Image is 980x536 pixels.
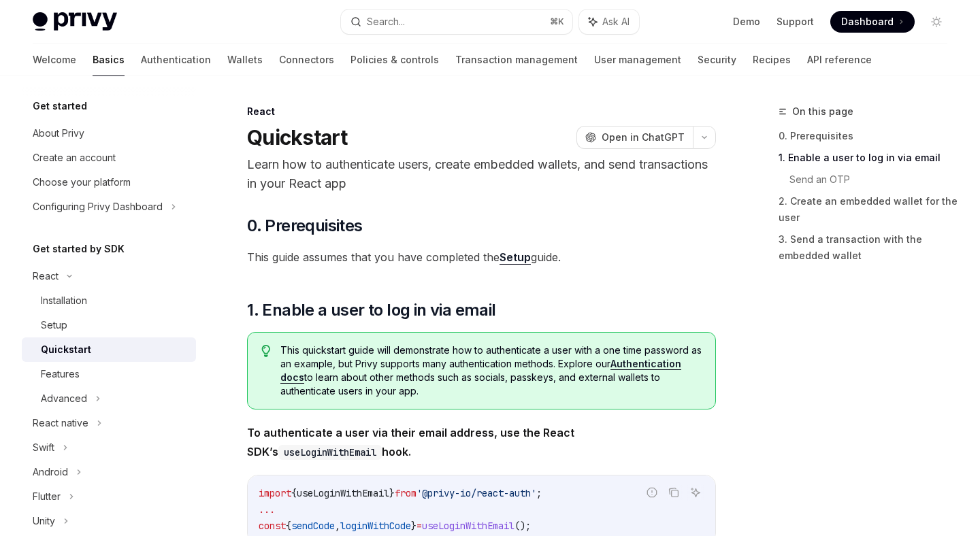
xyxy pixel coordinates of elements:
a: API reference [807,44,872,76]
button: Open in ChatGPT [576,126,693,149]
button: Copy the contents from the code block [665,484,683,501]
code: useLoginWithEmail [278,445,382,460]
a: Recipes [753,44,791,76]
span: ; [536,487,542,499]
button: Toggle dark mode [926,11,947,33]
p: Learn how to authenticate users, create embedded wallets, and send transactions in your React app [247,155,716,193]
span: Ask AI [602,15,630,29]
div: Installation [41,292,87,309]
div: Swift [33,439,54,456]
span: Dashboard [841,15,894,29]
a: Quickstart [22,337,196,362]
span: } [411,520,416,532]
div: Configuring Privy Dashboard [33,199,163,215]
a: Demo [733,15,760,29]
a: 3. Send a transaction with the embedded wallet [779,229,958,267]
h5: Get started by SDK [33,241,125,257]
span: On this page [792,103,853,120]
a: Choose your platform [22,170,196,195]
span: import [259,487,291,499]
a: Authentication [141,44,211,76]
a: 1. Enable a user to log in via email [779,147,958,169]
a: Security [698,44,736,76]
a: Dashboard [830,11,915,33]
button: Report incorrect code [643,484,661,501]
span: loginWithCode [340,520,411,532]
div: Search... [367,14,405,30]
svg: Tip [261,345,271,357]
span: '@privy-io/react-auth' [416,487,536,499]
a: User management [594,44,681,76]
a: Welcome [33,44,76,76]
span: { [291,487,297,499]
a: About Privy [22,121,196,146]
span: useLoginWithEmail [422,520,514,532]
a: Basics [93,44,125,76]
a: 0. Prerequisites [779,125,958,147]
div: About Privy [33,125,84,141]
h1: Quickstart [247,125,348,150]
a: Setup [500,250,531,265]
span: 0. Prerequisites [247,215,362,237]
div: React [247,105,716,118]
button: Ask AI [687,484,704,501]
img: light logo [33,12,117,31]
span: (); [514,520,531,532]
a: Setup [22,313,196,337]
a: Installation [22,288,196,313]
a: Connectors [279,44,334,76]
span: { [286,520,291,532]
a: Transaction management [455,44,578,76]
div: Create an account [33,150,116,166]
div: Android [33,464,68,480]
span: , [335,520,340,532]
div: Advanced [41,390,87,407]
a: Support [777,15,814,29]
div: Choose your platform [33,174,131,190]
div: Unity [33,513,55,529]
a: Features [22,362,196,386]
div: Features [41,366,80,382]
span: Open in ChatGPT [602,131,685,144]
div: Quickstart [41,341,91,358]
div: Setup [41,317,67,333]
span: useLoginWithEmail [297,487,389,499]
a: 2. Create an embedded wallet for the user [779,190,958,229]
a: Send an OTP [789,169,958,190]
a: Policies & controls [350,44,439,76]
span: const [259,520,286,532]
div: React native [33,415,88,431]
span: This guide assumes that you have completed the guide. [247,248,716,267]
strong: To authenticate a user via their email address, use the React SDK’s hook. [247,426,574,458]
span: 1. Enable a user to log in via email [247,299,495,321]
span: sendCode [291,520,335,532]
button: Search...⌘K [341,10,572,34]
h5: Get started [33,98,87,114]
span: = [416,520,422,532]
div: React [33,268,59,284]
a: Create an account [22,146,196,170]
a: Wallets [227,44,263,76]
button: Ask AI [579,10,639,34]
span: } [389,487,395,499]
span: This quickstart guide will demonstrate how to authenticate a user with a one time password as an ... [280,344,702,398]
span: ... [259,503,275,516]
span: from [395,487,416,499]
div: Flutter [33,488,61,505]
span: ⌘ K [550,16,564,27]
